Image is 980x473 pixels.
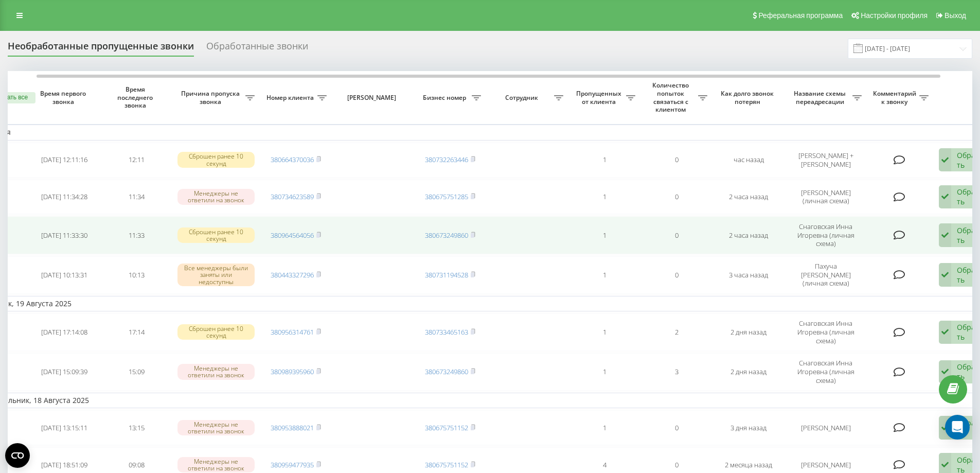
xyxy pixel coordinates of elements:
td: 0 [640,143,712,178]
a: 380675751152 [425,460,468,469]
td: [PERSON_NAME] + [PERSON_NAME] [785,143,867,178]
td: 1 [568,353,640,391]
a: 380956314761 [271,327,314,337]
td: 3 часа назад [712,256,785,294]
a: 380675751152 [425,423,468,432]
a: 380732263446 [425,155,468,164]
td: 2 часа назад [712,180,785,215]
a: 380675751285 [425,192,468,201]
td: Снаговская Инна Игоревна (личная схема) [785,313,867,351]
span: Время первого звонка [37,90,92,106]
div: Open Intercom Messenger [945,415,970,440]
span: Бизнес номер [419,94,472,102]
td: 2 [640,313,712,351]
td: [PERSON_NAME] (личная схема) [785,180,867,215]
td: [DATE] 10:13:31 [28,256,100,294]
div: Все менеджеры были заняты или недоступны [177,264,255,286]
span: Как долго звонок потерян [721,90,776,106]
span: Время последнего звонка [109,85,164,110]
td: 15:09 [100,353,172,391]
div: Сброшен ранее 10 секунд [177,227,255,243]
td: 11:34 [100,180,172,215]
td: 0 [640,180,712,215]
td: Снаговская Инна Игоревна (личная схема) [785,216,867,254]
td: 12:11 [100,143,172,178]
td: 1 [568,256,640,294]
td: [DATE] 12:11:16 [28,143,100,178]
td: 13:15 [100,410,172,445]
td: [DATE] 11:34:28 [28,180,100,215]
td: Снаговская Инна Игоревна (личная схема) [785,353,867,391]
td: 10:13 [100,256,172,294]
div: Обработанные звонки [206,41,308,57]
td: 17:14 [100,313,172,351]
div: Необработанные пропущенные звонки [8,41,194,57]
span: Количество попыток связаться с клиентом [646,81,698,113]
td: 2 дня назад [712,353,785,391]
span: Номер клиента [265,94,317,102]
span: Комментарий к звонку [872,90,919,106]
td: [DATE] 15:09:39 [28,353,100,391]
a: 380673249860 [425,367,468,376]
td: [DATE] 11:33:30 [28,216,100,254]
button: Open CMP widget [5,443,30,468]
td: 0 [640,410,712,445]
span: Выход [945,11,966,20]
div: Менеджеры не ответили на звонок [177,189,255,204]
td: 1 [568,143,640,178]
a: 380989395960 [271,367,314,376]
a: 380664370036 [271,155,314,164]
td: 1 [568,410,640,445]
td: [DATE] 17:14:08 [28,313,100,351]
div: Менеджеры не ответили на звонок [177,364,255,379]
td: [DATE] 13:15:11 [28,410,100,445]
div: Сброшен ранее 10 секунд [177,152,255,167]
a: 380443327296 [271,270,314,279]
td: 1 [568,313,640,351]
td: 2 часа назад [712,216,785,254]
a: 380964564056 [271,231,314,240]
a: 380673249860 [425,231,468,240]
td: 3 [640,353,712,391]
td: 11:33 [100,216,172,254]
td: Пахуча [PERSON_NAME] (личная схема) [785,256,867,294]
td: [PERSON_NAME] [785,410,867,445]
td: 2 дня назад [712,313,785,351]
a: 380733465163 [425,327,468,337]
a: 380959477935 [271,460,314,469]
td: 3 дня назад [712,410,785,445]
td: час назад [712,143,785,178]
td: 1 [568,180,640,215]
span: [PERSON_NAME] [341,94,405,102]
a: 380734623589 [271,192,314,201]
span: Сотрудник [491,94,554,102]
span: Настройки профиля [861,11,928,20]
div: Сброшен ранее 10 секунд [177,324,255,340]
a: 380953888021 [271,423,314,432]
td: 0 [640,216,712,254]
td: 0 [640,256,712,294]
div: Менеджеры не ответили на звонок [177,420,255,435]
span: Название схемы переадресации [790,90,852,106]
a: 380731194528 [425,270,468,279]
td: 1 [568,216,640,254]
span: Пропущенных от клиента [574,90,626,106]
span: Реферальная программа [758,11,843,20]
div: Менеджеры не ответили на звонок [177,457,255,472]
span: Причина пропуска звонка [177,90,245,106]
